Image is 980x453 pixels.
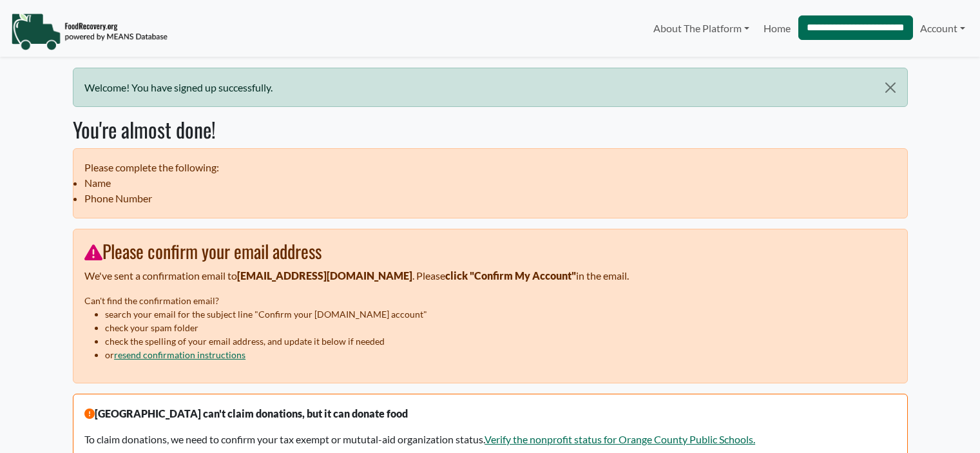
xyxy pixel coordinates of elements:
img: NavigationLogo_FoodRecovery-91c16205cd0af1ed486a0f1a7774a6544ea792ac00100771e7dd3ec7c0e58e41.png [11,12,168,51]
li: search your email for the subject line "Confirm your [DOMAIN_NAME] account" [105,307,896,321]
li: Phone Number [84,191,896,206]
h2: You're almost done! [73,117,908,142]
li: check the spelling of your email address, and update it below if needed [105,334,896,348]
strong: [EMAIL_ADDRESS][DOMAIN_NAME] [237,269,412,282]
a: Home [756,15,798,41]
h3: Please confirm your email address [84,240,896,262]
a: About The Platform [646,15,756,41]
li: check your spam folder [105,321,896,334]
div: Welcome! You have signed up successfully. [73,68,908,107]
button: Close [874,68,907,107]
a: Account [913,15,972,41]
p: Can't find the confirmation email? [84,294,896,307]
p: To claim donations, we need to confirm your tax exempt or mututal-aid organization status. [84,432,896,447]
a: Verify the nonprofit status for Orange County Public Schools. [485,433,755,445]
li: or [105,348,896,361]
p: We've sent a confirmation email to . Please in the email. [84,268,896,284]
li: Name [84,175,896,191]
a: resend confirmation instructions [114,349,245,360]
strong: click "Confirm My Account" [445,269,576,282]
p: [GEOGRAPHIC_DATA] can't claim donations, but it can donate food [84,406,896,421]
ul: Please complete the following: [73,148,908,218]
